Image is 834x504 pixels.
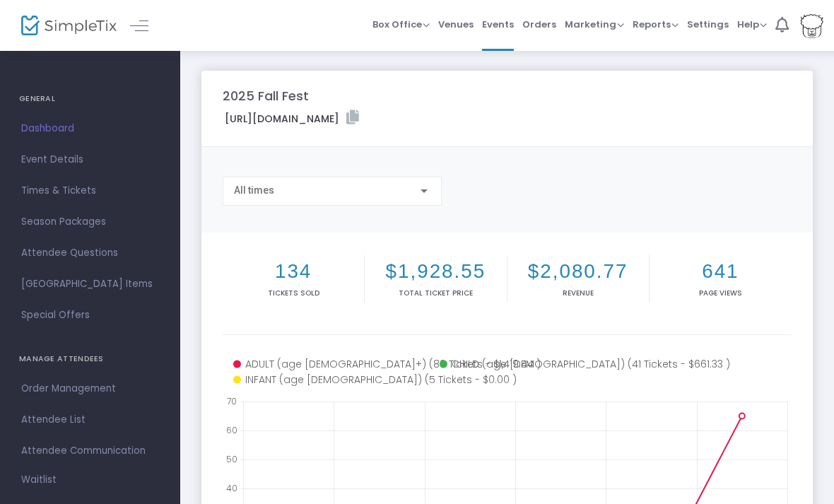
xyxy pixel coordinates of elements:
[438,6,474,42] span: Venues
[687,6,729,42] span: Settings
[652,288,789,298] p: Page Views
[21,473,57,487] span: Waitlist
[372,18,430,31] span: Box Office
[21,213,159,231] span: Season Packages
[226,424,237,436] text: 60
[21,182,159,200] span: Times & Tickets
[225,288,361,298] p: Tickets sold
[482,6,514,42] span: Events
[737,18,767,31] span: Help
[21,151,159,169] span: Event Details
[19,85,161,113] h4: GENERAL
[510,259,646,283] h2: $2,080.77
[21,380,159,398] span: Order Management
[226,482,237,494] text: 40
[21,411,159,429] span: Attendee List
[21,275,159,293] span: [GEOGRAPHIC_DATA] Items
[19,345,161,373] h4: MANAGE ATTENDEES
[510,288,646,298] p: Revenue
[565,18,624,31] span: Marketing
[368,288,503,298] p: Total Ticket Price
[522,6,556,42] span: Orders
[223,86,309,105] m-panel-title: 2025 Fall Fest
[21,442,159,460] span: Attendee Communication
[21,306,159,324] span: Special Offers
[652,259,789,283] h2: 641
[21,119,159,138] span: Dashboard
[225,110,359,127] label: [URL][DOMAIN_NAME]
[225,259,361,283] h2: 134
[21,244,159,262] span: Attendee Questions
[226,453,237,465] text: 50
[633,18,679,31] span: Reports
[227,395,237,407] text: 70
[234,184,274,196] span: All times
[368,259,503,283] h2: $1,928.55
